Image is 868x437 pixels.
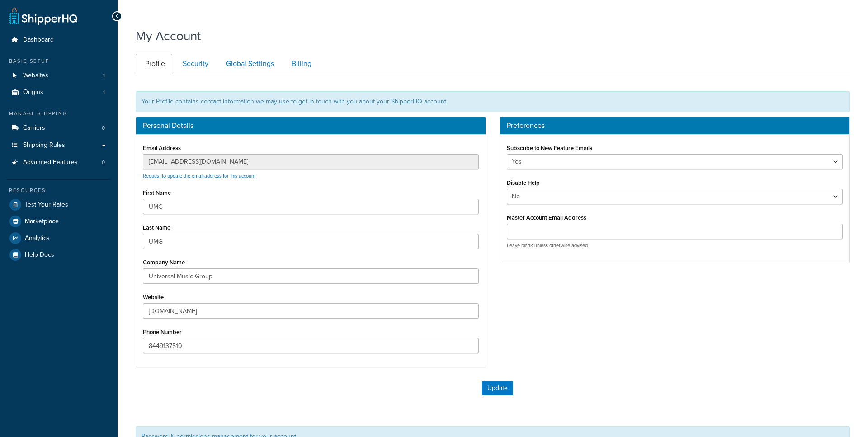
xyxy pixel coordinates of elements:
[136,54,172,74] a: Profile
[7,84,111,101] a: Origins 1
[23,159,78,166] span: Advanced Features
[143,145,181,151] label: Email Address
[143,294,164,301] label: Website
[7,57,111,65] div: Basic Setup
[7,32,111,48] a: Dashboard
[7,110,111,117] div: Manage Shipping
[7,67,111,84] li: Websites
[25,218,59,226] span: Marketplace
[7,154,111,171] li: Advanced Features
[143,329,182,335] label: Phone Number
[23,141,65,149] span: Shipping Rules
[103,72,105,80] span: 1
[143,224,170,231] label: Last Name
[7,154,111,171] a: Advanced Features 0
[217,54,281,74] a: Global Settings
[7,213,111,230] a: Marketplace
[507,179,540,186] label: Disable Help
[7,230,111,246] a: Analytics
[23,36,54,44] span: Dashboard
[7,187,111,194] div: Resources
[136,27,201,45] h1: My Account
[25,235,50,242] span: Analytics
[136,91,850,112] div: Your Profile contains contact information we may use to get in touch with you about your ShipperH...
[173,54,216,74] a: Security
[103,89,105,96] span: 1
[25,201,68,209] span: Test Your Rates
[7,84,111,101] li: Origins
[7,120,111,136] li: Carriers
[482,381,513,395] button: Update
[507,242,843,249] p: Leave blank unless otherwise advised
[23,124,45,132] span: Carriers
[23,72,48,80] span: Websites
[143,189,171,196] label: First Name
[102,159,105,166] span: 0
[507,145,592,151] label: Subscribe to New Feature Emails
[143,259,185,266] label: Company Name
[507,214,586,221] label: Master Account Email Address
[7,247,111,263] a: Help Docs
[507,122,843,130] h3: Preferences
[7,137,111,154] a: Shipping Rules
[7,67,111,84] a: Websites 1
[7,120,111,136] a: Carriers 0
[9,7,77,25] a: ShipperHQ Home
[143,172,255,179] a: Request to update the email address for this account
[102,124,105,132] span: 0
[7,197,111,213] a: Test Your Rates
[23,89,43,96] span: Origins
[282,54,319,74] a: Billing
[143,122,479,130] h3: Personal Details
[25,251,54,259] span: Help Docs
